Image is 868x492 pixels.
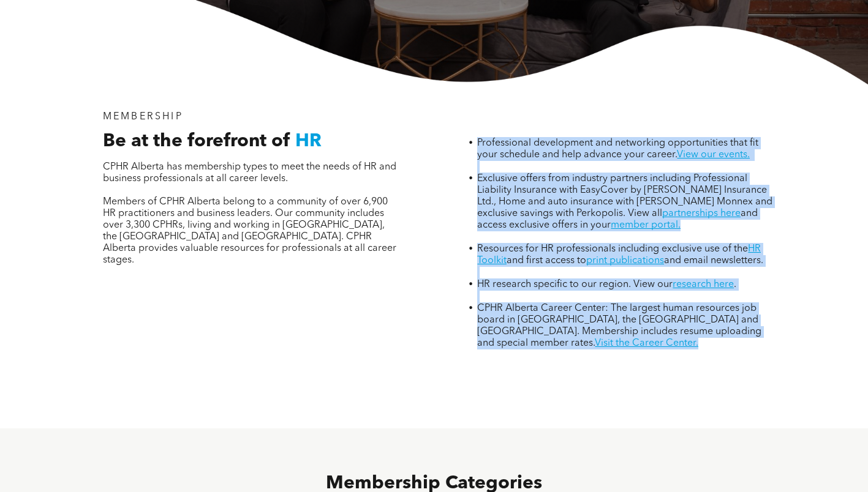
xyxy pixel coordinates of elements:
span: HR [295,132,322,151]
span: MEMBERSHIP [103,112,183,122]
span: Be at the forefront of [103,132,290,151]
a: HR Toolkit [477,244,761,266]
span: and first access to [507,256,586,266]
span: Resources for HR professionals including exclusive use of the [477,244,748,254]
span: Members of CPHR Alberta belong to a community of over 6,900 HR practitioners and business leaders... [103,197,396,265]
a: View our events. [677,150,750,160]
a: Visit the Career Center. [595,338,698,348]
span: CPHR Alberta Career Center: The largest human resources job board in [GEOGRAPHIC_DATA], the [GEOG... [477,304,761,348]
a: member portal. [611,220,681,230]
a: partnerships here [662,209,741,218]
a: research here [673,280,734,289]
span: Exclusive offers from industry partners including Professional Liability Insurance with EasyCover... [477,174,772,218]
a: print publications [586,256,664,266]
span: HR research specific to our region. View our [477,280,673,289]
span: Professional development and networking opportunities that fit your schedule and help advance you... [477,138,758,160]
span: CPHR Alberta has membership types to meet the needs of HR and business professionals at all caree... [103,162,396,184]
span: . [734,280,736,289]
span: and access exclusive offers in your [477,209,758,230]
span: and email newsletters. [664,256,763,266]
